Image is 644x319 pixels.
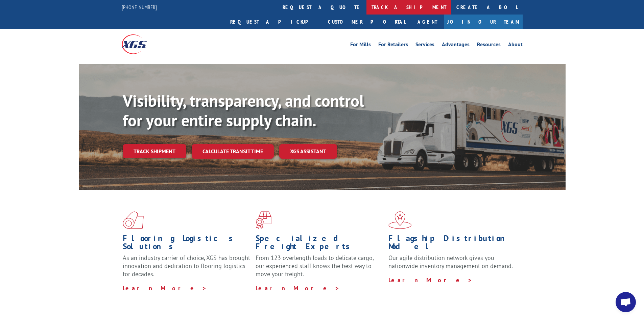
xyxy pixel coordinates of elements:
[192,144,274,159] a: Calculate transit time
[122,4,157,10] a: [PHONE_NUMBER]
[123,90,364,131] b: Visibility, transparency, and control for your entire supply chain.
[477,42,501,49] a: Resources
[256,211,271,229] img: xgs-icon-focused-on-flooring-red
[123,284,207,292] a: Learn More >
[350,42,371,49] a: For Mills
[123,211,144,229] img: xgs-icon-total-supply-chain-intelligence-red
[256,254,383,284] p: From 123 overlength loads to delicate cargo, our experienced staff knows the best way to move you...
[378,42,408,49] a: For Retailers
[256,234,383,254] h1: Specialized Freight Experts
[616,292,636,312] a: Open chat
[388,211,412,229] img: xgs-icon-flagship-distribution-model-red
[388,254,513,270] span: Our agile distribution network gives you nationwide inventory management on demand.
[444,15,523,29] a: Join Our Team
[388,234,516,254] h1: Flagship Distribution Model
[323,15,411,29] a: Customer Portal
[225,15,323,29] a: Request a pickup
[123,234,251,254] h1: Flooring Logistics Solutions
[256,284,340,292] a: Learn More >
[388,276,473,284] a: Learn More >
[415,42,434,49] a: Services
[411,15,444,29] a: Agent
[508,42,523,49] a: About
[123,254,250,278] span: As an industry carrier of choice, XGS has brought innovation and dedication to flooring logistics...
[442,42,470,49] a: Advantages
[279,144,337,159] a: XGS ASSISTANT
[123,144,186,158] a: Track shipment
